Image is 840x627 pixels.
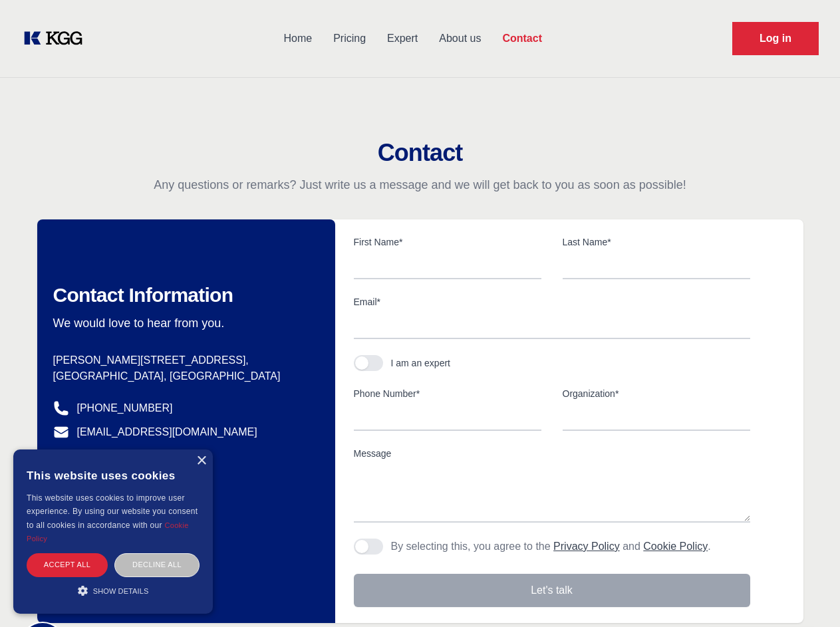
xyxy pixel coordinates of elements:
a: [PHONE_NUMBER] [77,400,173,416]
div: Decline all [114,553,200,576]
label: Message [354,447,750,460]
span: This website uses cookies to improve user experience. By using our website you consent to all coo... [27,493,198,530]
label: First Name* [354,235,541,249]
a: Cookie Policy [27,521,189,543]
p: We would love to hear from you. [53,315,314,331]
a: KOL Knowledge Platform: Talk to Key External Experts (KEE) [21,28,93,49]
a: Privacy Policy [553,541,620,552]
div: Show details [27,584,200,597]
a: About us [428,21,491,56]
label: Organization* [563,387,750,400]
a: [EMAIL_ADDRESS][DOMAIN_NAME] [77,424,257,440]
a: Home [273,21,323,56]
a: Request Demo [732,22,819,55]
label: Phone Number* [354,387,541,400]
a: Pricing [323,21,376,56]
div: Close [196,456,206,466]
div: This website uses cookies [27,459,200,491]
p: [PERSON_NAME][STREET_ADDRESS], [53,352,314,368]
p: [GEOGRAPHIC_DATA], [GEOGRAPHIC_DATA] [53,368,314,384]
h2: Contact [16,140,824,166]
button: Let's talk [354,574,750,607]
div: I am an expert [391,356,451,370]
p: Any questions or remarks? Just write us a message and we will get back to you as soon as possible! [16,177,824,193]
a: Contact [491,21,553,56]
p: By selecting this, you agree to the and . [391,539,711,555]
h2: Contact Information [53,283,314,307]
iframe: Chat Widget [773,563,840,627]
div: Accept all [27,553,108,576]
label: Last Name* [563,235,750,249]
a: @knowledgegategroup [53,448,186,464]
span: Show details [93,587,149,595]
label: Email* [354,295,750,309]
a: Expert [376,21,428,56]
a: Cookie Policy [643,541,708,552]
